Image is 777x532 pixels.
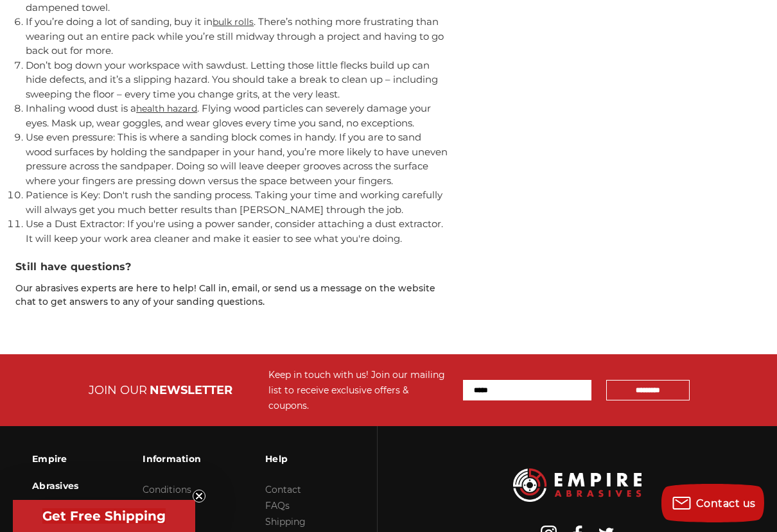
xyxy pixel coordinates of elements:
[26,58,448,102] li: Don’t bog down your workspace with sawdust. Letting those little flecks build up can hide defects...
[143,445,201,472] h3: Information
[513,468,642,501] img: Empire Abrasives Logo Image
[150,383,232,397] span: NEWSLETTER
[15,282,448,309] p: Our abrasives experts are here to help! Call in, email, or send us a message on the website chat ...
[42,508,166,524] span: Get Free Shipping
[89,383,147,397] span: JOIN OUR
[13,500,195,532] div: Get Free ShippingClose teaser
[265,484,301,495] a: Contact
[268,367,450,413] div: Keep in touch with us! Join our mailing list to receive exclusive offers & coupons.
[26,130,448,188] li: Use even pressure: This is where a sanding block comes in handy. If you are to sand wood surfaces...
[696,497,756,510] span: Contact us
[265,500,290,511] a: FAQs
[661,484,764,522] button: Contact us
[136,103,197,114] a: health hazard
[15,259,448,275] h3: Still have questions?
[26,101,448,130] li: Inhaling wood dust is a . Flying wood particles can severely damage your eyes. Mask up, wear gogg...
[26,217,448,246] li: Use a Dust Extractor: If you're using a power sander, consider attaching a dust extractor. It wil...
[32,445,78,499] h3: Empire Abrasives
[26,188,448,217] li: Patience is Key: Don't rush the sanding process. Taking your time and working carefully will alwa...
[143,484,191,511] a: Conditions of Use
[193,490,205,502] button: Close teaser
[213,16,254,28] a: bulk rolls
[265,445,306,472] h3: Help
[26,15,448,58] li: If you’re doing a lot of sanding, buy it in . There’s nothing more frustrating than wearing out a...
